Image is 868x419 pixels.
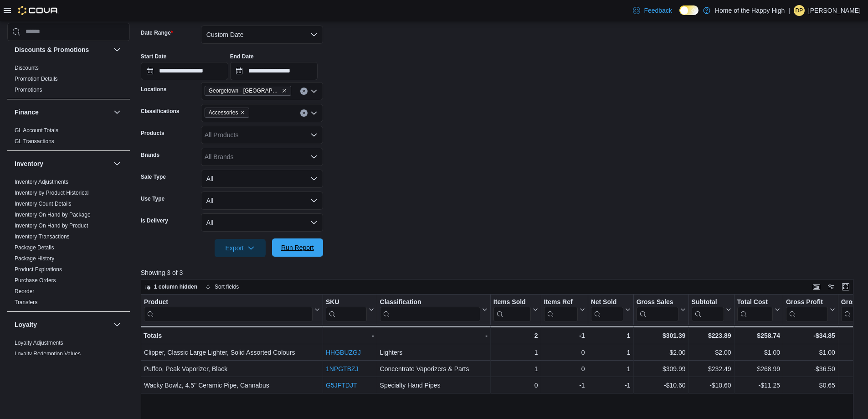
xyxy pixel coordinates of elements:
[737,298,780,321] button: Total Cost
[220,239,260,257] span: Export
[380,298,487,321] button: Classification
[15,266,62,273] a: Product Expirations
[15,178,68,186] span: Inventory Adjustments
[215,239,266,257] button: Export
[205,86,291,96] span: Georgetown - Mountainview - Fire & Flower
[310,153,318,160] button: Open list of options
[281,243,314,252] span: Run Report
[215,283,239,290] span: Sort fields
[636,298,678,321] div: Gross Sales
[493,380,538,391] div: 0
[380,298,480,307] div: Classification
[737,347,780,358] div: $1.00
[15,288,34,295] a: Reorder
[112,319,123,330] button: Loyalty
[144,298,313,321] div: Product
[202,281,242,292] button: Sort fields
[591,298,623,321] div: Net Sold
[15,255,54,262] a: Package History
[493,363,538,374] div: 1
[15,320,110,329] button: Loyalty
[201,26,323,44] button: Custom Date
[15,138,54,145] a: GL Transactions
[7,176,130,311] div: Inventory
[141,217,168,224] label: Is Delivery
[240,110,245,115] button: Remove Accessories from selection in this group
[112,44,123,55] button: Discounts & Promotions
[141,129,164,137] label: Products
[15,65,39,71] a: Discounts
[636,347,685,358] div: $2.00
[141,53,167,60] label: Start Date
[15,201,72,207] a: Inventory Count Details
[326,382,357,389] a: G5JFTDJT
[15,76,58,82] a: Promotion Details
[808,5,861,16] p: [PERSON_NAME]
[691,330,731,341] div: $223.89
[636,363,685,374] div: $309.99
[591,347,630,358] div: 1
[15,222,88,229] a: Inventory On Hand by Product
[15,340,63,346] a: Loyalty Adjustments
[544,363,585,374] div: 0
[141,108,180,115] label: Classifications
[141,62,228,80] input: Press the down key to open a popover containing a calendar.
[380,347,487,358] div: Lighters
[326,330,374,341] div: -
[715,5,785,16] p: Home of the Happy High
[591,330,630,341] div: 1
[326,298,367,321] div: SKU URL
[15,138,54,145] span: GL Transactions
[380,380,487,391] div: Specialty Hand Pipes
[7,125,130,150] div: Finance
[493,347,538,358] div: 1
[15,233,70,240] a: Inventory Transactions
[300,88,308,95] button: Clear input
[326,349,361,356] a: HHGBUZGJ
[15,127,58,134] span: GL Account Totals
[15,189,89,197] span: Inventory by Product Historical
[15,87,42,93] a: Promotions
[15,45,110,54] button: Discounts & Promotions
[18,6,59,15] img: Cova
[15,64,39,72] span: Discounts
[591,363,630,374] div: 1
[300,109,308,117] button: Clear input
[691,363,731,374] div: $232.49
[15,244,54,251] span: Package Details
[544,298,585,321] button: Items Ref
[326,298,367,307] div: SKU
[786,380,835,391] div: $0.65
[691,298,731,321] button: Subtotal
[493,330,538,341] div: 2
[141,195,164,202] label: Use Type
[788,5,790,16] p: |
[826,281,837,292] button: Display options
[691,298,724,321] div: Subtotal
[141,29,173,36] label: Date Range
[493,298,531,307] div: Items Sold
[636,298,685,321] button: Gross Sales
[544,330,585,341] div: -1
[15,108,39,117] h3: Finance
[644,6,672,15] span: Feedback
[840,281,851,292] button: Enter fullscreen
[691,380,731,391] div: -$10.60
[493,298,538,321] button: Items Sold
[15,108,110,117] button: Finance
[141,151,159,159] label: Brands
[636,330,685,341] div: $301.39
[737,380,780,391] div: -$11.25
[154,283,197,290] span: 1 column hidden
[326,298,374,321] button: SKU
[737,298,772,307] div: Total Cost
[15,299,37,306] span: Transfers
[380,330,487,341] div: -
[15,86,42,93] span: Promotions
[201,170,323,188] button: All
[205,108,250,118] span: Accessories
[544,347,585,358] div: 0
[144,363,320,374] div: Puffco, Peak Vaporizer, Black
[310,109,318,117] button: Open list of options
